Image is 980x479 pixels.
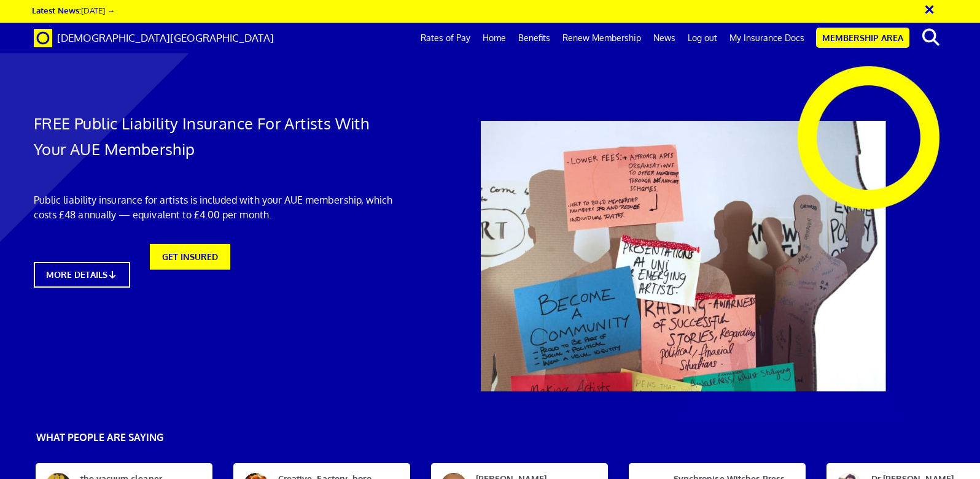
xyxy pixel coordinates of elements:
[512,23,556,53] a: Benefits
[34,193,403,222] p: Public liability insurance for artists is included with your AUE membership, which costs £48 annu...
[34,262,131,288] a: MORE DETAILS
[414,23,476,53] a: Rates of Pay
[912,25,949,50] button: search
[647,23,682,53] a: News
[682,23,723,53] a: Log out
[32,5,115,15] a: Latest News:[DATE] →
[816,28,909,48] a: Membership Area
[57,31,274,44] span: [DEMOGRAPHIC_DATA][GEOGRAPHIC_DATA]
[476,23,512,53] a: Home
[723,23,811,53] a: My Insurance Docs
[25,23,283,53] a: Brand [DEMOGRAPHIC_DATA][GEOGRAPHIC_DATA]
[150,262,230,288] a: GET INSURED
[556,23,647,53] a: Renew Membership
[34,110,403,162] h1: FREE Public Liability Insurance For Artists With Your AUE Membership
[32,5,81,15] strong: Latest News:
